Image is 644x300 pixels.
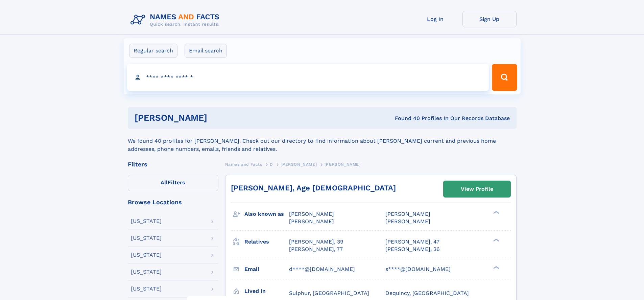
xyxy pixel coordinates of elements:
a: [PERSON_NAME] [281,160,317,168]
div: [US_STATE] [131,218,162,224]
span: All [161,179,168,186]
a: [PERSON_NAME], 47 [385,238,439,246]
span: [PERSON_NAME] [289,211,334,217]
div: Browse Locations [128,199,218,205]
span: Dequincy, [GEOGRAPHIC_DATA] [385,290,469,296]
h3: Also known as [244,208,289,220]
a: Sign Up [462,11,517,27]
a: [PERSON_NAME], 39 [289,238,343,246]
button: Search Button [492,64,517,91]
a: [PERSON_NAME], 77 [289,246,343,253]
span: [PERSON_NAME] [385,211,430,217]
div: [US_STATE] [131,286,162,292]
div: ❯ [492,238,500,242]
label: Regular search [129,44,177,58]
span: D [270,162,273,167]
div: ❯ [492,265,500,270]
label: Filters [128,175,218,191]
input: search input [127,64,489,91]
a: [PERSON_NAME], Age [DEMOGRAPHIC_DATA] [231,184,396,192]
span: [PERSON_NAME] [385,218,430,225]
h1: [PERSON_NAME] [135,114,301,122]
a: D [270,160,273,168]
span: [PERSON_NAME] [325,162,361,167]
h3: Email [244,263,289,275]
img: Logo Names and Facts [128,11,225,29]
h3: Relatives [244,236,289,248]
span: [PERSON_NAME] [289,218,334,225]
div: [US_STATE] [131,235,162,241]
div: View Profile [461,181,493,197]
span: [PERSON_NAME] [281,162,317,167]
div: Found 40 Profiles In Our Records Database [301,115,510,122]
div: We found 40 profiles for [PERSON_NAME]. Check out our directory to find information about [PERSON... [128,129,517,153]
div: Filters [128,161,218,167]
a: View Profile [444,181,510,197]
a: [PERSON_NAME], 36 [385,246,440,253]
h3: Lived in [244,285,289,297]
a: Names and Facts [225,160,262,168]
div: ❯ [492,210,500,215]
label: Email search [185,44,227,58]
span: Sulphur, [GEOGRAPHIC_DATA] [289,290,369,296]
div: [US_STATE] [131,269,162,275]
div: [US_STATE] [131,252,162,258]
a: Log In [408,11,462,27]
